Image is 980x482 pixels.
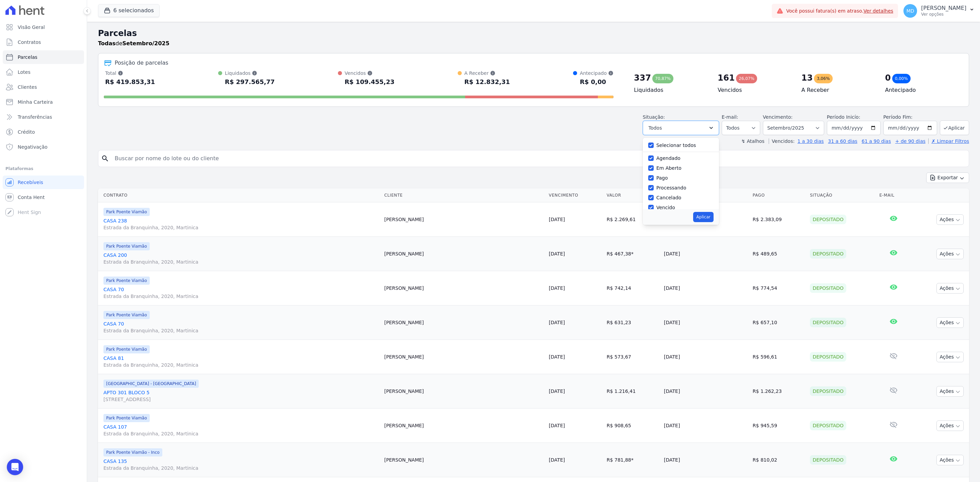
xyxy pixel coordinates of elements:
[3,140,84,154] a: Negativação
[103,389,379,403] a: APTO 301 BLOCO 5[STREET_ADDRESS]
[786,7,893,15] span: Você possui fatura(s) em atraso.
[656,195,681,200] label: Cancelado
[810,249,846,259] div: Depositado
[656,143,696,148] label: Selecionar todos
[3,80,84,94] a: Clientes
[921,12,966,17] p: Ver opções
[98,40,116,47] strong: Todas
[98,188,381,202] th: Contrato
[225,70,275,77] div: Liquidados
[18,54,37,61] span: Parcelas
[3,50,84,64] a: Parcelas
[381,271,546,305] td: [PERSON_NAME]
[643,114,665,120] label: Situação:
[877,188,911,202] th: E-mail
[98,4,160,17] button: 6 selecionados
[103,208,150,216] span: Park Poente Viamão
[604,188,661,202] th: Valor
[634,86,707,94] h4: Liquidados
[225,77,275,87] div: R$ 297.565,77
[103,259,379,265] span: Estrada da Branquinha, 2020, Martinica
[718,72,735,83] div: 161
[18,179,43,186] span: Recebíveis
[18,194,45,201] span: Conta Hent
[643,121,719,135] button: Todos
[103,423,379,437] a: CASA 107Estrada da Branquinha, 2020, Martinica
[546,188,604,202] th: Vencimento
[381,237,546,271] td: [PERSON_NAME]
[656,155,681,161] label: Agendado
[381,374,546,409] td: [PERSON_NAME]
[921,5,966,12] p: [PERSON_NAME]
[661,409,750,443] td: [DATE]
[656,205,675,210] label: Vencido
[381,340,546,374] td: [PERSON_NAME]
[549,217,565,222] a: [DATE]
[604,271,661,305] td: R$ 742,14
[864,8,894,14] a: Ver detalhes
[549,320,565,325] a: [DATE]
[604,202,661,237] td: R$ 2.269,61
[801,86,874,94] h4: A Receber
[885,72,891,83] div: 0
[18,114,52,120] span: Transferências
[549,388,565,394] a: [DATE]
[936,386,964,397] button: Ações
[810,215,846,224] div: Depositado
[750,237,807,271] td: R$ 489,65
[906,9,914,13] span: MD
[381,409,546,443] td: [PERSON_NAME]
[18,69,31,76] span: Lotes
[652,74,673,83] div: 70,87%
[549,251,565,256] a: [DATE]
[3,125,84,139] a: Crédito
[103,286,379,300] a: CASA 70Estrada da Branquinha, 2020, Martinica
[7,459,23,475] div: Open Intercom Messenger
[103,293,379,300] span: Estrada da Branquinha, 2020, Martinica
[750,305,807,340] td: R$ 657,10
[604,305,661,340] td: R$ 631,23
[649,124,662,132] span: Todos
[103,458,379,471] a: CASA 135Estrada da Branquinha, 2020, Martinica
[381,443,546,477] td: [PERSON_NAME]
[105,70,155,77] div: Total
[3,176,84,189] a: Recebíveis
[18,129,35,135] span: Crédito
[736,74,757,83] div: 26,07%
[885,86,958,94] h4: Antecipado
[936,283,964,294] button: Ações
[801,72,813,83] div: 13
[936,455,964,465] button: Ações
[936,249,964,259] button: Ações
[103,217,379,231] a: CASA 238Estrada da Branquinha, 2020, Martinica
[661,271,750,305] td: [DATE]
[103,242,150,250] span: Park Poente Viamão
[3,190,84,204] a: Conta Hent
[750,409,807,443] td: R$ 945,59
[656,175,668,181] label: Pago
[750,374,807,409] td: R$ 1.262,23
[926,172,969,183] button: Exportar
[122,40,169,47] strong: Setembro/2025
[105,77,155,87] div: R$ 419.853,31
[634,72,651,83] div: 337
[750,340,807,374] td: R$ 596,61
[892,74,911,83] div: 0,00%
[101,154,109,163] i: search
[103,355,379,368] a: CASA 81Estrada da Branquinha, 2020, Martinica
[828,138,857,144] a: 31 a 60 dias
[604,340,661,374] td: R$ 573,67
[798,138,824,144] a: 1 a 30 dias
[98,39,169,48] p: de
[763,114,793,120] label: Vencimento:
[103,380,199,388] span: [GEOGRAPHIC_DATA] - [GEOGRAPHIC_DATA]
[661,340,750,374] td: [DATE]
[5,165,81,173] div: Plataformas
[18,144,48,150] span: Negativação
[103,465,379,471] span: Estrada da Branquinha, 2020, Martinica
[103,448,162,456] span: Park Poente Viamão - Inco
[750,443,807,477] td: R$ 810,02
[936,352,964,362] button: Ações
[604,443,661,477] td: R$ 781,88
[381,202,546,237] td: [PERSON_NAME]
